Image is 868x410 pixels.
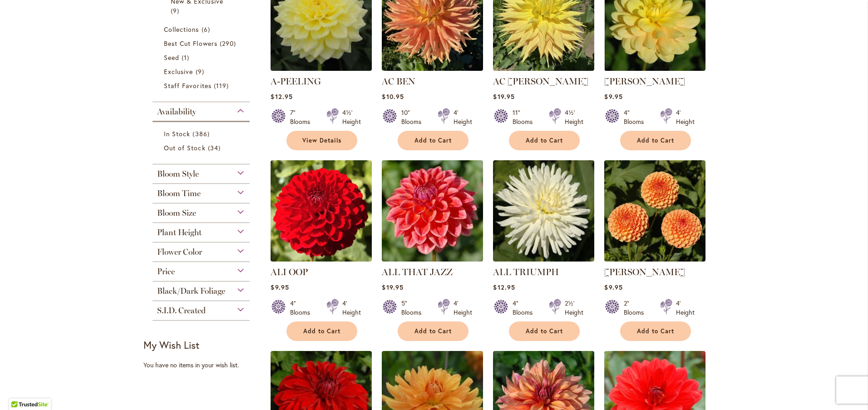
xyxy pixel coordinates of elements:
iframe: Launch Accessibility Center [7,378,32,403]
span: Add to Cart [526,327,563,335]
div: 4' Height [676,108,695,126]
span: 9 [196,67,207,76]
button: Add to Cart [620,131,691,150]
a: Exclusive [164,67,241,76]
span: $9.95 [604,283,622,291]
strong: My Wish List [143,338,199,351]
div: 7" Blooms [290,108,316,126]
span: $10.95 [382,92,404,101]
div: 4" Blooms [624,108,649,126]
div: 4' Height [676,299,695,317]
span: 386 [192,129,212,138]
span: 34 [208,143,223,153]
a: ALI OOP [271,267,308,277]
span: $19.95 [493,92,514,101]
a: Out of Stock 34 [164,143,241,153]
button: Add to Cart [286,321,357,341]
span: Black/Dark Foliage [157,286,225,296]
a: ALL TRIUMPH [493,267,559,277]
button: Add to Cart [398,131,469,150]
div: 4½' Height [342,108,361,126]
span: Add to Cart [526,137,563,144]
button: Add to Cart [509,131,580,150]
span: Bloom Size [157,208,196,218]
a: ALL TRIUMPH [493,255,594,263]
img: ALL THAT JAZZ [382,160,483,262]
div: 4½' Height [565,108,583,126]
img: ALL TRIUMPH [493,160,594,262]
span: S.I.D. Created [157,306,206,316]
span: $9.95 [604,92,622,101]
a: ALL THAT JAZZ [382,255,483,263]
a: A-Peeling [271,64,372,73]
span: Availability [157,107,196,117]
a: AMBER QUEEN [604,255,705,263]
span: Add to Cart [414,327,452,335]
a: AC BEN [382,76,415,87]
span: 6 [202,25,212,34]
span: Collections [164,25,199,34]
span: Staff Favorites [164,81,212,90]
span: Bloom Style [157,169,199,179]
a: A-PEELING [271,76,321,87]
div: 4" Blooms [290,299,316,317]
div: 10" Blooms [401,108,427,126]
span: $12.95 [271,92,292,101]
img: ALI OOP [271,160,372,262]
span: 1 [182,53,192,62]
span: Add to Cart [637,137,674,144]
div: 5" Blooms [401,299,427,317]
a: Seed [164,53,241,62]
a: Best Cut Flowers [164,39,241,48]
div: 4' Height [342,299,361,317]
a: Staff Favorites [164,81,241,90]
div: 11" Blooms [513,108,538,126]
div: 2" Blooms [624,299,649,317]
div: 4" Blooms [513,299,538,317]
span: Exclusive [164,67,193,76]
span: Add to Cart [414,137,452,144]
img: AMBER QUEEN [604,160,705,262]
a: AC BEN [382,64,483,73]
button: Add to Cart [509,321,580,341]
a: ALI OOP [271,255,372,263]
span: $9.95 [271,283,289,291]
button: Add to Cart [398,321,469,341]
a: View Details [286,131,357,150]
span: $19.95 [382,283,403,291]
a: AHOY MATEY [604,64,705,73]
span: View Details [302,137,341,144]
span: Best Cut Flowers [164,39,217,48]
span: In Stock [164,129,190,138]
span: $12.95 [493,283,515,291]
div: You have no items in your wish list. [143,361,265,370]
span: Add to Cart [303,327,340,335]
a: Collections [164,25,241,34]
span: Bloom Time [157,188,201,198]
span: Seed [164,53,179,62]
span: 119 [214,81,231,90]
span: 290 [220,39,238,48]
a: AC [PERSON_NAME] [493,76,588,87]
span: Flower Color [157,247,202,257]
div: 4' Height [454,299,472,317]
button: Add to Cart [620,321,691,341]
span: Out of Stock [164,143,206,152]
div: 2½' Height [565,299,583,317]
a: In Stock 386 [164,129,241,138]
div: 4' Height [454,108,472,126]
span: Price [157,267,175,277]
a: ALL THAT JAZZ [382,267,453,277]
span: Add to Cart [637,327,674,335]
a: [PERSON_NAME] [604,76,685,87]
a: AC Jeri [493,64,594,73]
span: 9 [171,6,182,15]
a: [PERSON_NAME] [604,267,685,277]
span: Plant Height [157,227,202,237]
